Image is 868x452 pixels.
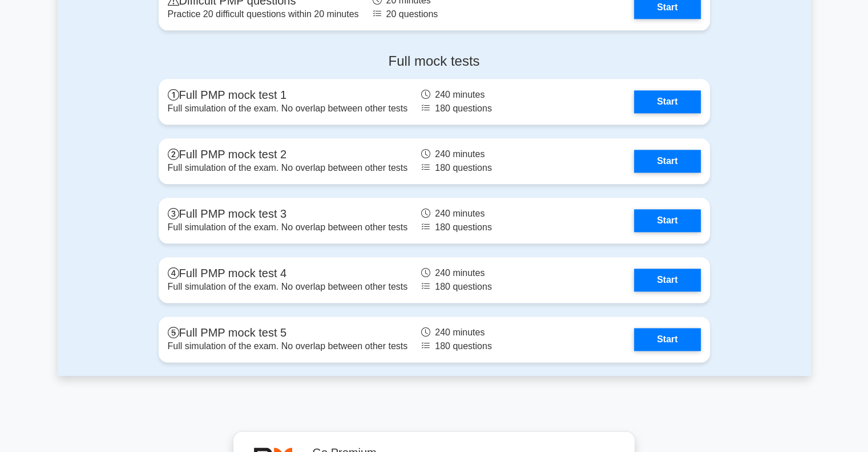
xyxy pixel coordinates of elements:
a: Start [634,150,700,173]
h4: Full mock tests [159,53,710,70]
a: Start [634,90,700,113]
a: Start [634,328,700,351]
a: Start [634,269,700,291]
a: Start [634,209,700,232]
